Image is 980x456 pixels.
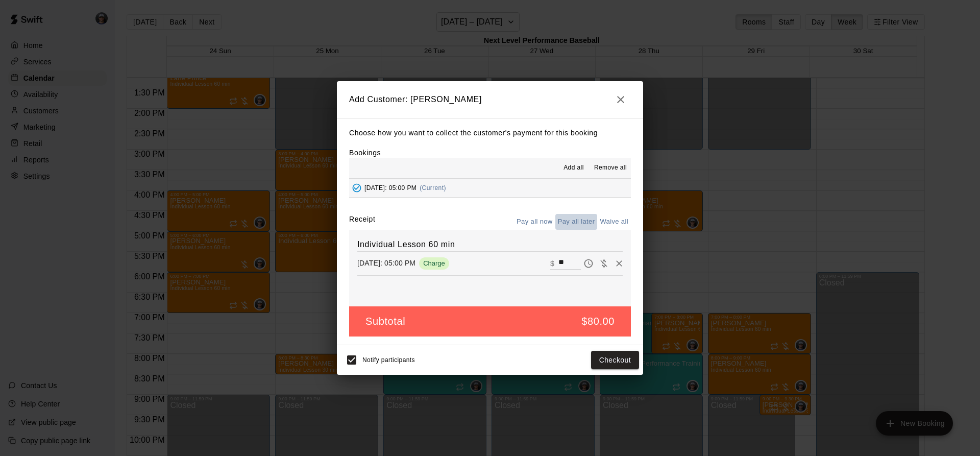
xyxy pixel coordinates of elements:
span: (Current) [420,184,446,191]
h2: Add Customer: [PERSON_NAME] [337,81,643,118]
span: Notify participants [362,356,415,364]
span: Add all [563,163,584,173]
span: Remove all [594,163,627,173]
button: Waive all [597,214,631,230]
label: Bookings [349,149,381,157]
p: [DATE]: 05:00 PM [357,258,415,268]
h6: Individual Lesson 60 min [357,238,623,251]
p: Choose how you want to collect the customer's payment for this booking [349,127,631,139]
span: Waive payment [596,258,611,267]
button: Add all [557,160,590,176]
button: Pay all later [555,214,598,230]
button: Remove all [590,160,631,176]
h5: Subtotal [365,315,405,328]
p: $ [550,258,554,269]
label: Receipt [349,214,375,230]
button: Remove [611,256,627,271]
h5: $80.00 [581,315,615,328]
button: Checkout [591,351,639,370]
span: Charge [419,259,449,267]
button: Added - Collect Payment[DATE]: 05:00 PM(Current) [349,179,631,198]
span: [DATE]: 05:00 PM [364,184,416,191]
span: Pay later [581,258,596,267]
button: Added - Collect Payment [349,180,364,196]
button: Pay all now [514,214,555,230]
